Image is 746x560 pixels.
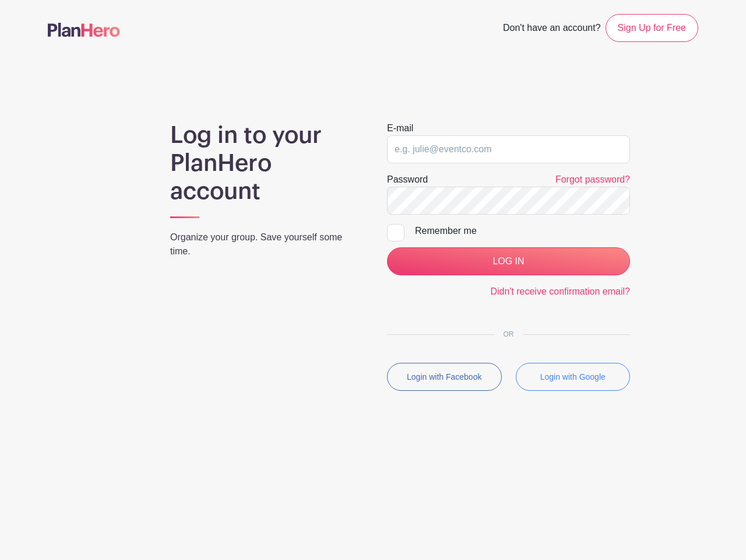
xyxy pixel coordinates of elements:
button: Login with Google [516,363,631,391]
small: Login with Google [540,372,606,381]
small: Login with Facebook [407,372,481,381]
input: e.g. julie@eventco.com [387,135,630,163]
div: Remember me [415,224,630,238]
button: Login with Facebook [387,363,502,391]
a: Forgot password? [555,174,630,184]
a: Didn't receive confirmation email? [490,286,630,296]
img: logo-507f7623f17ff9eddc593b1ce0a138ce2505c220e1c5a4e2b4648c50719b7d32.svg [48,23,120,37]
span: OR [494,330,523,338]
a: Sign Up for Free [606,14,698,42]
input: LOG IN [387,247,630,275]
h1: Log in to your PlanHero account [170,121,359,205]
span: Don't have an account? [503,16,601,42]
label: Password [387,173,428,187]
p: Organize your group. Save yourself some time. [170,230,359,258]
label: E-mail [387,121,413,135]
